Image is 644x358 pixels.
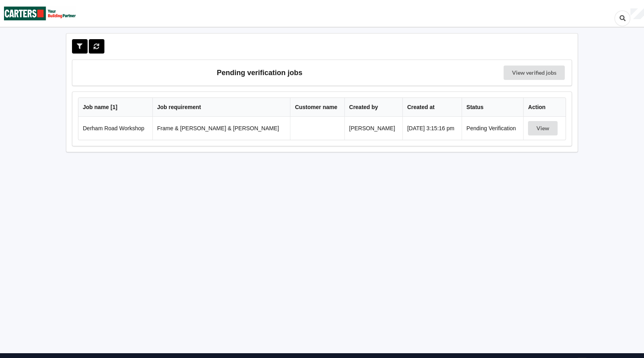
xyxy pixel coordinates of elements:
td: Derham Road Workshop [78,117,152,140]
h3: Pending verification jobs [78,66,441,80]
th: Customer name [290,98,344,117]
a: View [528,125,559,131]
a: View verified jobs [504,66,565,80]
div: User Profile [630,8,644,20]
td: Pending Verification [462,117,523,140]
th: Action [523,98,566,117]
th: Created by [344,98,402,117]
td: [DATE] 3:15:16 pm [402,117,462,140]
th: Job name [ 1 ] [78,98,152,117]
button: View [528,121,558,135]
th: Job requirement [152,98,290,117]
td: [PERSON_NAME] [344,117,402,140]
th: Status [462,98,523,117]
td: Frame & [PERSON_NAME] & [PERSON_NAME] [152,117,290,140]
img: Carters [4,0,76,26]
th: Created at [402,98,462,117]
